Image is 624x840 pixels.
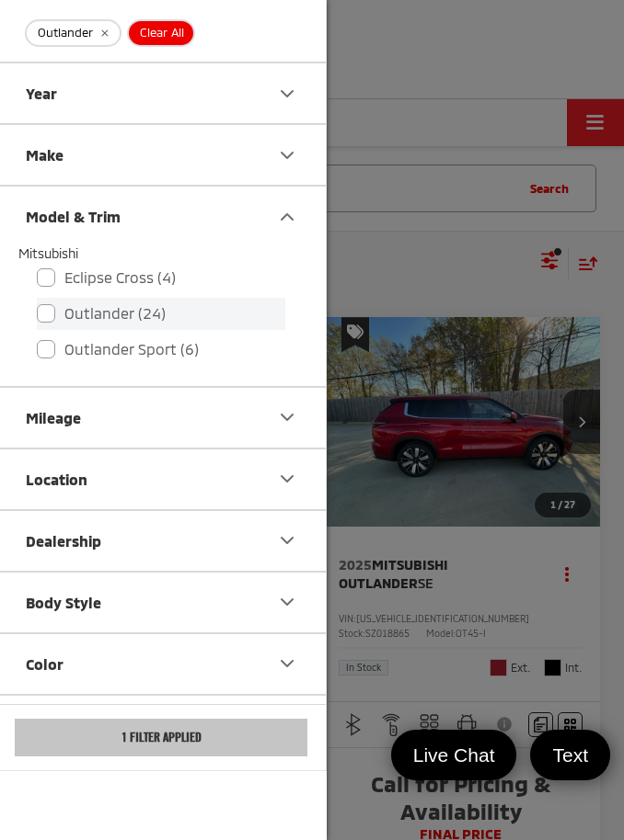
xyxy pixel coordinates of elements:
div: Body Style [276,591,298,613]
span: Outlander [38,26,93,40]
a: Text [530,730,610,780]
div: Model & Trim [276,206,298,228]
div: Year [26,85,57,102]
button: 1 Filter Applied [15,719,307,756]
div: Color [276,653,298,675]
div: Body Style [26,594,101,611]
span: Live Chat [404,743,504,767]
div: Make [276,144,298,166]
span: Text [543,743,597,767]
div: Location [276,468,298,490]
span: Mitsubishi [18,245,78,261]
button: Clear All [127,19,195,47]
div: Dealership [26,532,101,550]
span: Clear All [140,26,184,40]
div: Make [26,146,64,164]
div: Mileage [276,406,298,428]
div: Dealership [276,529,298,551]
label: Eclipse Cross (4) [37,262,285,294]
label: Outlander Sport (6) [37,334,285,366]
button: remove Outlander [25,19,121,47]
a: Live Chat [391,730,517,780]
div: Color [26,655,64,673]
div: Mileage [26,409,81,426]
div: Model & Trim [26,208,121,225]
div: Year [276,83,298,105]
label: Outlander (24) [37,298,285,330]
div: Location [26,471,87,488]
